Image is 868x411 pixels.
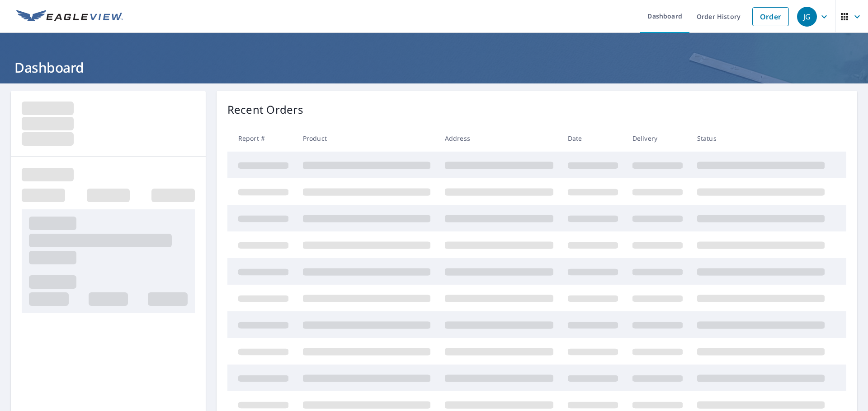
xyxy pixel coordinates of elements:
[752,7,789,26] a: Order
[561,125,625,152] th: Date
[438,125,561,152] th: Address
[797,7,817,27] div: JG
[690,125,832,152] th: Status
[296,125,438,152] th: Product
[16,10,123,23] img: EV Logo
[11,58,857,77] h1: Dashboard
[625,125,690,152] th: Delivery
[227,102,303,118] p: Recent Orders
[227,125,296,152] th: Report #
